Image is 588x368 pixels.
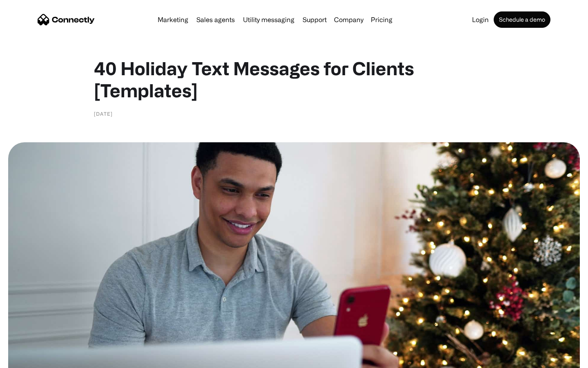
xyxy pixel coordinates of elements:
a: Login [469,16,492,23]
div: [DATE] [94,110,113,118]
a: Utility messaging [240,16,298,23]
a: Sales agents [193,16,238,23]
aside: Language selected: English [8,354,49,365]
ul: Language list [16,354,49,365]
a: Support [299,16,330,23]
a: Marketing [154,16,192,23]
div: Company [334,14,363,25]
a: Pricing [367,16,396,23]
h1: 40 Holiday Text Messages for Clients [Templates] [94,57,494,101]
a: Schedule a demo [494,11,550,28]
